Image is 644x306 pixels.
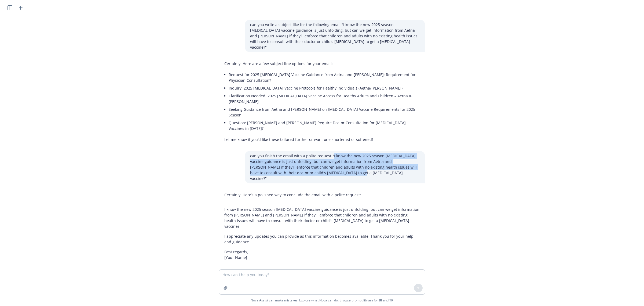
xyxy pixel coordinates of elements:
[229,71,420,84] li: Request for 2025 [MEDICAL_DATA] Vaccine Guidance from Aetna and [PERSON_NAME]: Requirement for Ph...
[2,295,642,306] span: Nova Assist can make mistakes. Explore what Nova can do: Browse prompt library for and
[224,233,420,245] p: I appreciate any updates you can provide as this information becomes available. Thank you for you...
[250,153,420,181] p: can you finish the email with a polite request "I know the new 2025 season [MEDICAL_DATA] vaccine...
[389,298,393,303] a: TR
[224,192,420,198] p: Certainly! Here’s a polished way to conclude the email with a polite request:
[379,298,382,303] a: BI
[224,207,420,229] p: I know the new 2025 season [MEDICAL_DATA] vaccine guidance is just unfolding, but can we get info...
[224,61,420,66] p: Certainly! Here are a few subject line options for your email:
[224,249,420,260] p: Best regards, [Your Name]
[229,119,420,132] li: Question: [PERSON_NAME] and [PERSON_NAME] Require Doctor Consultation for [MEDICAL_DATA] Vaccines...
[229,105,420,119] li: Seeking Guidance from Aetna and [PERSON_NAME] on [MEDICAL_DATA] Vaccine Requirements for 2025 Season
[229,84,420,92] li: Inquiry: 2025 [MEDICAL_DATA] Vaccine Protocols for Healthy Individuals (Aetna/[PERSON_NAME])
[224,137,420,142] p: Let me know if you’d like these tailored further or want one shortened or softened!
[229,92,420,105] li: Clarification Needed: 2025 [MEDICAL_DATA] Vaccine Access for Healthy Adults and Children – Aetna ...
[250,22,420,50] p: can you write a subject like for the following email "I know the new 2025 season [MEDICAL_DATA] v...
